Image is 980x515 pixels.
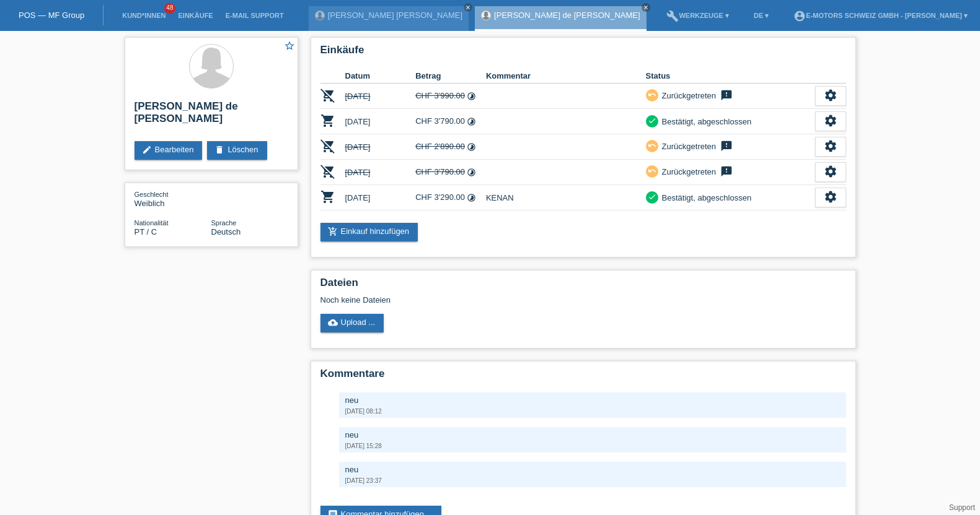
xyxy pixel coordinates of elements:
div: Zurückgetreten [658,165,716,178]
h2: Kommentare [320,368,846,386]
a: cloud_uploadUpload ... [320,314,384,332]
i: undo [648,90,656,99]
a: editBearbeiten [135,141,203,160]
div: [DATE] 08:12 [345,408,840,415]
i: settings [824,190,837,204]
span: 48 [164,3,175,14]
a: Support [949,503,975,512]
td: [DATE] [345,185,416,210]
div: [DATE] 23:37 [345,477,840,484]
span: Sprache [211,219,237,227]
i: POSP00027500 [320,189,335,204]
i: settings [824,165,837,178]
i: Fixe Raten (24 Raten) [467,142,476,152]
div: [DATE] 15:28 [345,443,840,449]
i: POSP00027418 [320,164,335,179]
td: [DATE] [345,109,416,134]
i: feedback [719,165,734,178]
td: CHF 3'990.00 [415,84,486,109]
h2: Dateien [320,277,846,295]
span: Portugal / C / 23.12.1986 [135,227,157,236]
i: settings [824,89,837,102]
span: Geschlecht [135,191,169,198]
i: delete [214,145,224,155]
div: neu [345,430,840,439]
i: Fixe Raten (24 Raten) [467,168,476,177]
div: Noch keine Dateien [320,295,699,305]
a: buildWerkzeuge ▾ [660,12,735,19]
span: Deutsch [211,227,241,236]
i: Fixe Raten (24 Raten) [467,117,476,126]
i: settings [824,114,837,128]
div: neu [345,465,840,474]
div: Zurückgetreten [658,89,716,102]
a: E-Mail Support [219,12,290,19]
td: CHF 2'890.00 [415,134,486,160]
td: KENAN [486,185,646,210]
h2: Einkäufe [320,44,846,63]
i: POSP00026294 [320,113,335,128]
i: check [648,116,656,125]
td: [DATE] [345,160,416,185]
a: [PERSON_NAME] de [PERSON_NAME] [494,11,640,20]
td: [DATE] [345,84,416,109]
h2: [PERSON_NAME] de [PERSON_NAME] [135,100,288,131]
a: close [642,3,650,12]
i: check [648,193,656,201]
th: Status [646,69,815,84]
i: close [643,4,649,11]
td: CHF 3'790.00 [415,160,486,185]
i: feedback [719,89,734,102]
th: Kommentar [486,69,646,84]
i: undo [648,141,656,150]
a: deleteLöschen [207,141,267,160]
div: neu [345,396,840,405]
i: edit [142,145,152,155]
i: Fixe Raten (24 Raten) [467,92,476,101]
div: Bestätigt, abgeschlossen [658,115,752,128]
i: build [666,10,679,22]
a: POS — MF Group [19,11,84,20]
i: undo [648,167,656,175]
i: star_border [284,40,295,51]
a: add_shopping_cartEinkauf hinzufügen [320,223,418,241]
i: cloud_upload [328,318,338,327]
div: Weiblich [135,189,211,208]
a: close [464,3,472,12]
i: POSP00027417 [320,139,335,154]
th: Datum [345,69,416,84]
a: Einkäufe [172,12,219,19]
a: Kund*innen [116,12,172,19]
a: star_border [284,40,295,53]
a: account_circleE-Motors Schweiz GmbH - [PERSON_NAME] ▾ [787,12,974,19]
span: Nationalität [135,219,169,227]
i: Fixe Raten (48 Raten) [467,193,476,202]
td: CHF 3'790.00 [415,109,486,134]
th: Betrag [415,69,486,84]
a: DE ▾ [748,12,775,19]
i: account_circle [793,10,806,22]
i: add_shopping_cart [328,227,338,236]
td: CHF 3'290.00 [415,185,486,210]
i: POSP00026292 [320,88,335,103]
div: Bestätigt, abgeschlossen [658,191,752,204]
td: [DATE] [345,134,416,160]
div: Zurückgetreten [658,140,716,153]
i: feedback [719,140,734,152]
i: close [465,4,471,11]
i: settings [824,139,837,153]
a: [PERSON_NAME] [PERSON_NAME] [328,11,462,20]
